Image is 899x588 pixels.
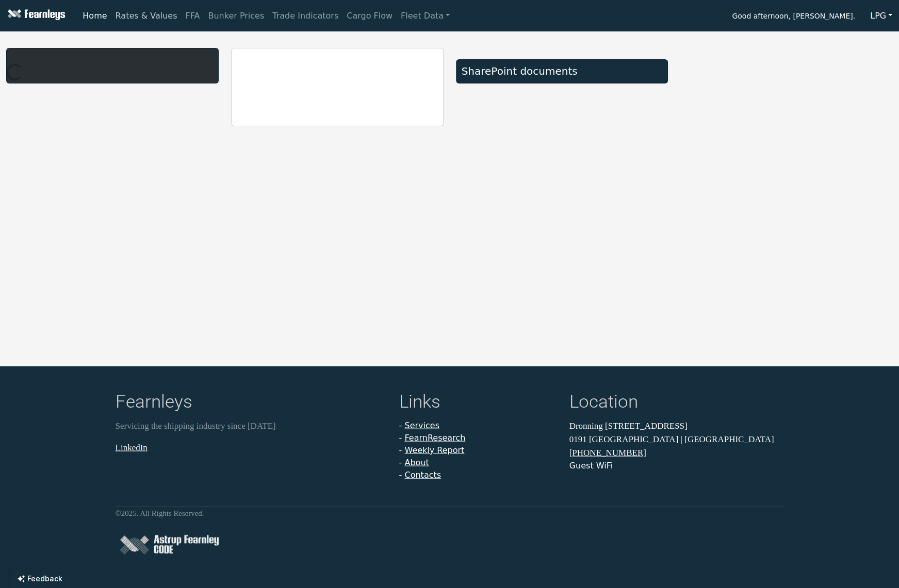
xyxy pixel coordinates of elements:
[397,6,454,26] a: Fleet Data
[404,470,441,480] a: Contacts
[462,65,663,77] div: SharePoint documents
[399,419,557,432] li: -
[116,391,387,415] h4: Fearnleys
[268,6,342,26] a: Trade Indicators
[404,458,429,467] a: About
[399,432,557,444] li: -
[342,6,397,26] a: Cargo Flow
[399,444,557,457] li: -
[399,457,557,469] li: -
[404,421,439,430] a: Services
[569,460,613,472] button: Guest WiFi
[116,509,204,517] small: © 2025 . All Rights Reserved.
[569,391,784,415] h4: Location
[404,445,464,455] a: Weekly Report
[78,6,111,26] a: Home
[399,391,557,415] h4: Links
[569,448,646,458] a: [PHONE_NUMBER]
[569,419,784,433] p: Dronning [STREET_ADDRESS]
[399,469,557,481] li: -
[111,6,182,26] a: Rates & Values
[863,6,899,26] button: LPG
[116,442,148,452] a: LinkedIn
[232,48,443,126] iframe: report archive
[404,433,465,443] a: FearnResearch
[569,432,784,446] p: 0191 [GEOGRAPHIC_DATA] | [GEOGRAPHIC_DATA]
[5,9,65,22] img: Fearnleys Logo
[182,6,204,26] a: FFA
[732,8,855,26] span: Good afternoon, [PERSON_NAME].
[116,419,387,433] p: Servicing the shipping industry since [DATE]
[204,6,268,26] a: Bunker Prices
